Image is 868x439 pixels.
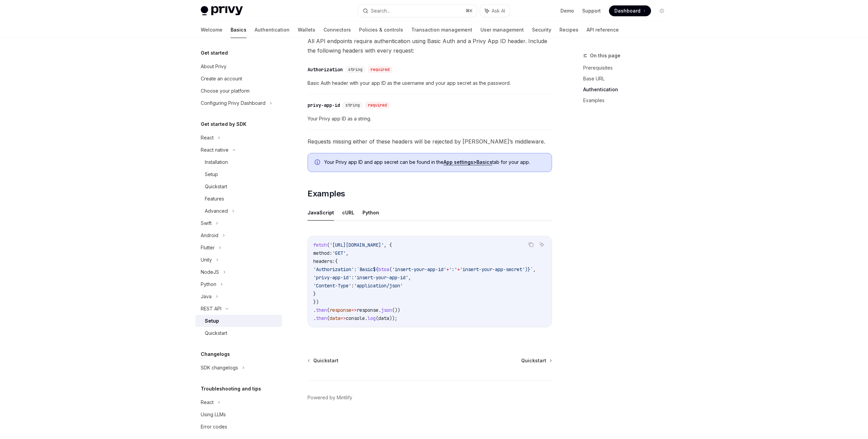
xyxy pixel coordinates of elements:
div: REST API [201,305,221,313]
span: } [313,291,316,297]
span: , [408,274,411,281]
span: Your Privy app ID as a string. [308,115,552,123]
div: required [368,66,392,73]
span: then [316,315,327,321]
strong: App settings [443,159,473,165]
a: Create an account [195,73,282,85]
span: ( [327,307,330,313]
strong: Basics [476,159,492,165]
span: . [313,315,316,321]
div: Choose your platform [201,87,250,95]
span: ⌘ K [466,8,473,14]
h5: Changelogs [201,350,230,358]
a: Quickstart [195,327,282,339]
span: Basic Auth header with your app ID as the username and your app secret as the password. [308,79,552,87]
div: Authorization [308,66,343,73]
span: headers: [313,258,335,264]
a: Quickstart [308,357,338,364]
a: API reference [587,22,619,38]
div: Java [201,292,212,301]
div: React [201,398,214,406]
div: Setup [205,170,218,178]
button: Copy the contents from the code block [527,240,535,249]
a: Dashboard [609,5,651,16]
span: On this page [590,52,620,60]
div: Configuring Privy Dashboard [201,99,265,107]
button: Search...⌘K [358,5,477,17]
span: then [316,307,327,313]
span: Your Privy app ID and app secret can be found in the tab for your app. [324,159,545,166]
div: Android [201,231,218,240]
div: Quickstart [205,183,227,191]
img: light logo [201,6,243,16]
span: ) [525,266,528,272]
span: data [378,315,389,321]
span: )); [389,315,397,321]
span: string [348,67,362,72]
span: All API endpoints require authentication using Basic Auth and a Privy App ID header. Include the ... [308,36,552,55]
div: Quickstart [205,329,227,337]
span: . [365,315,368,321]
span: ()) [392,307,400,313]
span: , { [384,242,392,248]
div: Flutter [201,244,215,252]
svg: Info [315,159,321,166]
span: log [368,315,376,321]
span: }) [313,299,319,305]
span: string [346,102,360,108]
div: React [201,134,214,142]
span: response [330,307,351,313]
span: } [528,266,530,272]
span: . [378,307,381,313]
h5: Get started by SDK [201,120,246,128]
span: Dashboard [614,7,640,14]
span: . [313,307,316,313]
span: fetch [313,242,327,248]
span: 'application/json' [354,283,403,289]
div: NodeJS [201,268,219,276]
a: Choose your platform [195,85,282,97]
span: ( [327,315,330,321]
div: Create an account [201,75,242,83]
span: , [346,250,349,256]
button: cURL [342,205,354,221]
a: Welcome [201,22,222,38]
span: => [340,315,346,321]
a: Powered by Mintlify [308,394,352,401]
h5: Troubleshooting and tips [201,385,261,393]
div: About Privy [201,62,226,71]
span: + [457,266,460,272]
span: ` [530,266,533,272]
a: Setup [195,315,282,327]
div: Python [201,280,216,288]
a: Prerequisites [583,62,673,73]
span: data [330,315,340,321]
a: Recipes [559,22,578,38]
a: Support [582,7,601,14]
a: Installation [195,156,282,168]
span: : [351,283,354,289]
span: `Basic [357,266,373,272]
div: Swift [201,219,212,227]
span: json [381,307,392,313]
div: Error codes [201,423,227,431]
span: ${ [373,266,378,272]
span: Examples [308,188,345,199]
a: Wallets [298,22,315,38]
a: Security [532,22,551,38]
button: Toggle dark mode [656,5,667,16]
div: Advanced [205,207,228,215]
span: { [335,258,338,264]
div: Setup [205,317,219,325]
div: Search... [371,7,390,15]
span: btoa [378,266,389,272]
span: 'Authorization' [313,266,354,272]
button: Ask AI [537,240,546,249]
span: Requests missing either of these headers will be rejected by [PERSON_NAME]’s middleware. [308,137,552,146]
span: , [533,266,536,272]
a: App settings>Basics [443,159,492,165]
span: 'insert-your-app-id' [354,274,408,281]
span: 'insert-your-app-id' [392,266,446,272]
a: Authentication [255,22,290,38]
a: Connectors [323,22,351,38]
